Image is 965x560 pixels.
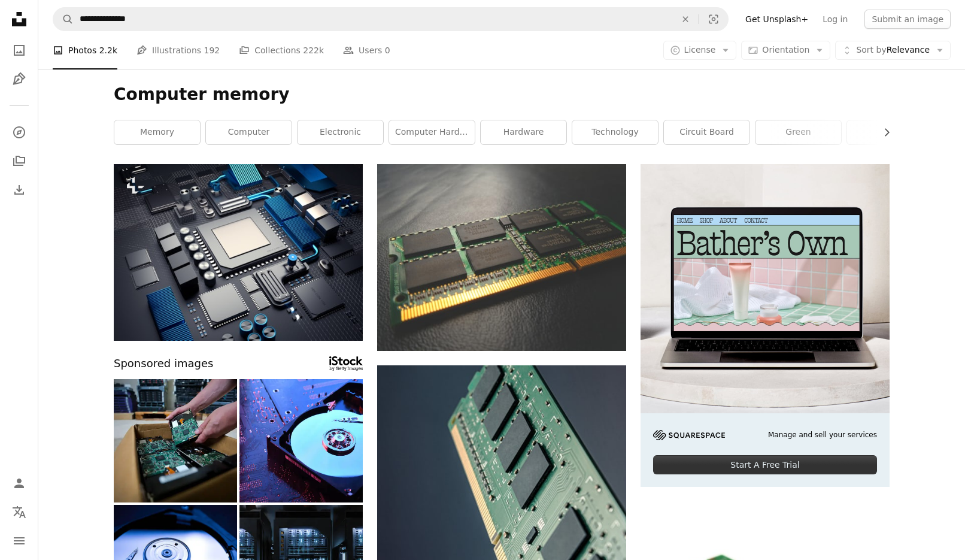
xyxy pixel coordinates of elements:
[303,44,324,57] span: 222k
[239,31,324,69] a: Collections 222k
[7,529,31,553] button: Menu
[298,120,383,144] a: electronic
[136,31,220,69] a: Illustrations 192
[864,10,951,29] button: Submit an image
[653,430,725,440] img: file-1705255347840-230a6ab5bca9image
[204,44,220,57] span: 192
[53,7,729,31] form: Find visuals sitewide
[114,164,363,341] img: Technology background. Modern CPU on a motherbaord for mobile and computere devices. 3D illustrat...
[684,45,716,55] span: License
[664,120,749,144] a: circuit board
[653,455,877,474] div: Start A Free Trial
[481,120,566,144] a: hardware
[768,430,877,440] span: Manage and sell your services
[385,44,390,57] span: 0
[738,10,815,29] a: Get Unsplash+
[847,120,933,144] a: tech
[114,84,890,105] h1: Computer memory
[7,178,31,202] a: Download History
[114,355,213,373] span: Sponsored images
[672,8,699,31] button: Clear
[7,120,31,144] a: Explore
[377,252,626,262] a: SODIMM RAM stick
[699,8,728,31] button: Visual search
[835,41,951,60] button: Sort byRelevance
[641,164,890,487] a: Manage and sell your servicesStart A Free Trial
[206,120,292,144] a: computer
[53,8,74,31] button: Search Unsplash
[343,31,390,69] a: Users 0
[7,471,31,495] a: Log in / Sign up
[389,120,475,144] a: computer hardware
[114,247,363,258] a: Technology background. Modern CPU on a motherbaord for mobile and computere devices. 3D illustrat...
[755,120,841,144] a: green
[239,379,363,503] img: Computer Hard disk drives HDD , SSD on circuit board ,motherboard background. Close-up. With red-...
[856,44,930,56] span: Relevance
[7,67,31,91] a: Illustrations
[876,120,890,144] button: scroll list to the right
[7,500,31,524] button: Language
[114,379,237,503] img: Old hard drives in warehouse
[762,45,809,55] span: Orientation
[7,149,31,173] a: Collections
[114,120,200,144] a: memory
[815,10,855,29] a: Log in
[572,120,658,144] a: technology
[856,45,886,55] span: Sort by
[7,38,31,62] a: Photos
[641,164,890,413] img: file-1707883121023-8e3502977149image
[377,164,626,351] img: SODIMM RAM stick
[741,41,830,60] button: Orientation
[663,41,737,60] button: License
[377,546,626,557] a: a tall white tower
